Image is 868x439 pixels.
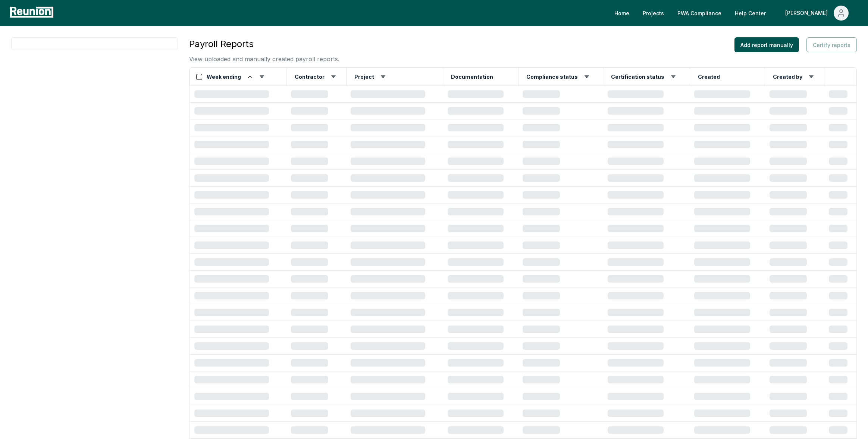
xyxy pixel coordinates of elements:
[729,6,772,21] a: Help Center
[608,6,861,21] nav: Main
[671,6,727,21] a: PWA Compliance
[779,6,855,21] button: [PERSON_NAME]
[608,6,635,21] a: Home
[734,37,799,52] button: Add report manually
[205,69,254,84] button: Week ending
[696,69,721,84] button: Created
[637,6,670,21] a: Projects
[771,69,804,84] button: Created by
[785,6,831,21] div: [PERSON_NAME]
[189,55,339,63] p: View uploaded and manually created payroll reports.
[353,69,376,84] button: Project
[610,69,666,84] button: Certification status
[449,69,495,84] button: Documentation
[189,37,339,51] h3: Payroll Reports
[293,69,326,84] button: Contractor
[525,69,579,84] button: Compliance status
